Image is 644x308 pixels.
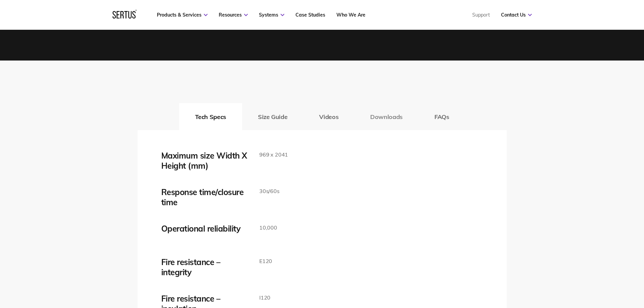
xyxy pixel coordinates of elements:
[419,103,465,130] button: FAQs
[259,293,270,302] p: I120
[219,12,248,18] a: Resources
[259,257,272,266] p: E120
[259,223,277,232] p: 10,000
[242,103,303,130] button: Size Guide
[157,12,208,18] a: Products & Services
[501,12,532,18] a: Contact Us
[259,12,284,18] a: Systems
[354,103,419,130] button: Downloads
[303,103,354,130] button: Videos
[336,12,365,18] a: Who We Are
[161,150,249,171] div: Maximum size Width X Height (mm)
[161,257,249,277] div: Fire resistance – integrity
[295,12,325,18] a: Case Studies
[259,150,288,159] p: 969 x 2041
[161,187,249,207] div: Response time/closure time
[472,12,490,18] a: Support
[161,223,249,234] div: Operational reliability
[522,230,644,308] iframe: Chat Widget
[259,187,280,196] p: 30s/60s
